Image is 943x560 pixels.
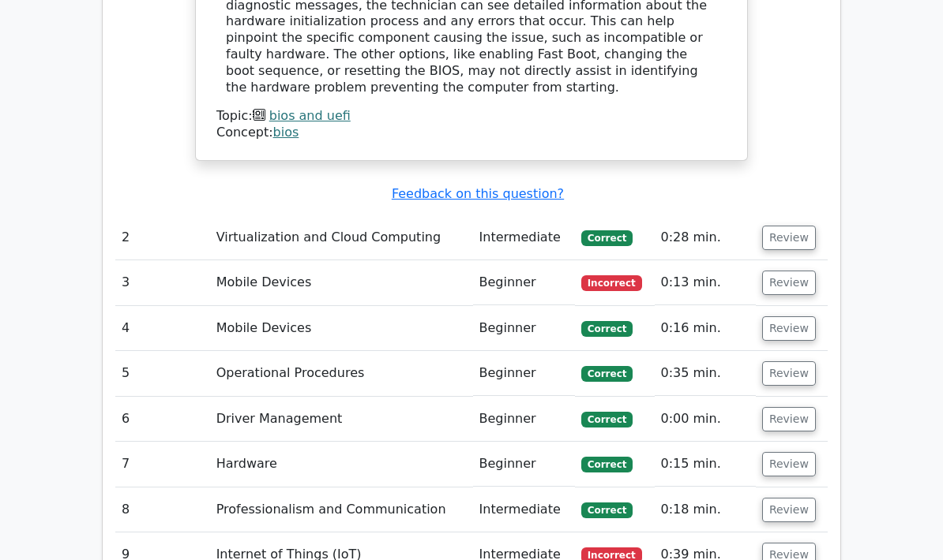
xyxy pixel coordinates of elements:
td: 4 [115,307,210,352]
span: Correct [581,231,633,247]
td: 0:35 min. [655,352,756,397]
td: Beginner [473,398,575,442]
span: Correct [581,413,633,428]
td: Hardware [210,442,473,487]
td: 0:28 min. [655,216,756,261]
button: Review [762,317,816,342]
td: 2 [115,216,210,261]
a: bios [273,125,299,140]
button: Review [762,453,816,477]
td: Driver Management [210,398,473,442]
td: Virtualization and Cloud Computing [210,216,473,261]
span: Correct [581,322,633,338]
button: Review [762,362,816,386]
td: 3 [115,261,210,306]
td: 0:15 min. [655,442,756,487]
a: Feedback on this question? [392,187,564,202]
span: Correct [581,457,633,473]
div: Topic: [216,109,727,125]
td: Intermediate [473,216,575,261]
td: Operational Procedures [210,352,473,397]
button: Review [762,408,816,432]
td: Professionalism and Communication [210,488,473,533]
td: Beginner [473,307,575,352]
td: Beginner [473,261,575,306]
span: Correct [581,503,633,519]
button: Review [762,498,816,523]
span: Incorrect [581,276,642,292]
button: Review [762,226,816,251]
a: bios and uefi [269,109,351,124]
td: 5 [115,352,210,397]
td: 0:16 min. [655,307,756,352]
td: Intermediate [473,488,575,533]
td: 0:13 min. [655,261,756,306]
td: Beginner [473,442,575,487]
td: 7 [115,442,210,487]
td: 6 [115,398,210,442]
td: Mobile Devices [210,307,473,352]
td: Beginner [473,352,575,397]
div: Concept: [216,125,727,142]
td: Mobile Devices [210,261,473,306]
td: 0:00 min. [655,398,756,442]
span: Correct [581,367,633,383]
td: 0:18 min. [655,488,756,533]
button: Review [762,271,816,296]
td: 8 [115,488,210,533]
